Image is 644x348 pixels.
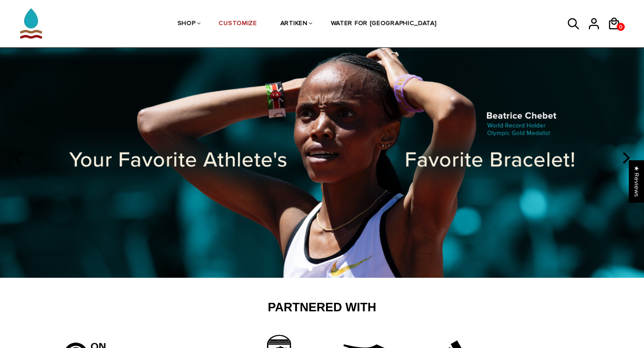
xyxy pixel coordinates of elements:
a: SHOP [178,0,196,48]
a: 0 [617,23,625,31]
div: Click to open Judge.me floating reviews tab [629,160,644,203]
button: next [615,148,635,168]
a: ARTIKEN [280,0,308,48]
a: CUSTOMIZE [219,0,257,48]
button: previous [9,148,29,168]
h2: Partnered With [67,300,577,315]
a: WATER FOR [GEOGRAPHIC_DATA] [331,0,437,48]
span: 0 [617,21,625,33]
